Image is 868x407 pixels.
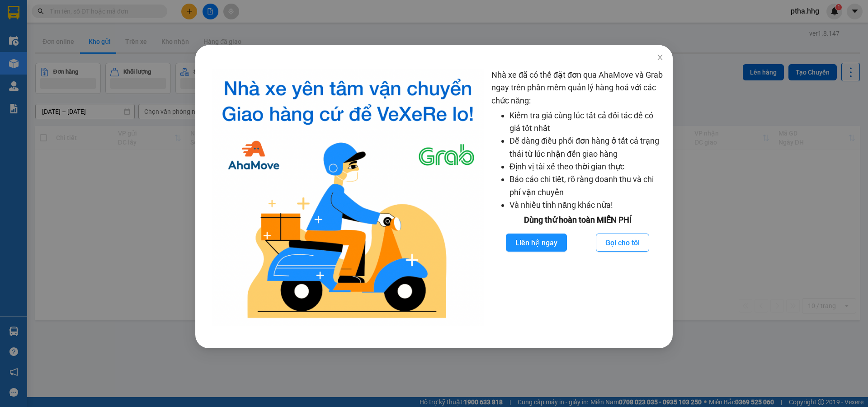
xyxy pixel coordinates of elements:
li: Kiểm tra giá cùng lúc tất cả đối tác để có giá tốt nhất [509,109,664,135]
img: logo [212,69,484,326]
span: close [656,54,664,61]
li: Và nhiều tính năng khác nữa! [509,199,664,211]
li: Báo cáo chi tiết, rõ ràng doanh thu và chi phí vận chuyển [509,173,664,199]
div: Nhà xe đã có thể đặt đơn qua AhaMove và Grab ngay trên phần mềm quản lý hàng hoá với các chức năng: [491,69,664,326]
div: Dùng thử hoàn toàn MIỄN PHÍ [491,214,664,226]
button: Gọi cho tôi [596,234,649,252]
span: Gọi cho tôi [605,237,640,248]
li: Định vị tài xế theo thời gian thực [509,160,664,173]
li: Dễ dàng điều phối đơn hàng ở tất cả trạng thái từ lúc nhận đến giao hàng [509,135,664,160]
button: Close [647,45,673,70]
span: Liên hệ ngay [515,237,557,248]
button: Liên hệ ngay [506,234,567,252]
